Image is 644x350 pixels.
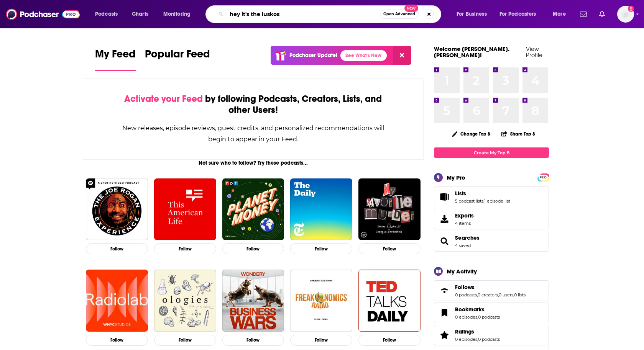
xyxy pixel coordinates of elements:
[478,292,498,298] a: 0 creators
[380,10,419,19] button: Open AdvancedNew
[455,212,474,219] span: Exports
[495,8,547,20] button: open menu
[483,198,484,204] span: ,
[95,47,136,65] span: My Feed
[434,303,549,323] span: Bookmarks
[617,6,634,23] img: User Profile
[447,268,477,275] div: My Activity
[290,243,352,254] button: Follow
[455,190,510,197] a: Lists
[358,270,421,332] img: TED Talks Daily
[122,93,385,116] div: by following Podcasts, Creators, Lists, and other Users!
[154,243,216,254] button: Follow
[222,270,284,332] img: Business Wars
[290,335,352,346] button: Follow
[95,9,118,20] span: Podcasts
[434,209,549,229] a: Exports
[145,47,210,71] a: Popular Feed
[437,214,452,224] span: Exports
[455,328,500,335] a: Ratings
[90,8,128,20] button: open menu
[451,8,496,20] button: open menu
[437,330,452,340] a: Ratings
[455,234,480,241] a: Searches
[455,284,475,291] span: Follows
[434,147,549,158] a: Create My Top 8
[127,8,153,20] a: Charts
[83,160,424,166] div: Not sure who to follow? Try these podcasts...
[617,6,634,23] button: Show profile menu
[383,12,415,16] span: Open Advanced
[455,221,474,226] span: 4 items
[86,243,148,254] button: Follow
[539,174,548,180] a: PRO
[86,270,148,332] img: Radiolab
[222,335,284,346] button: Follow
[455,328,474,335] span: Ratings
[358,335,421,346] button: Follow
[455,337,477,342] a: 0 episodes
[596,8,608,21] a: Show notifications dropdown
[455,284,526,291] a: Follows
[553,9,566,20] span: More
[547,8,575,20] button: open menu
[455,314,477,320] a: 0 episodes
[437,307,452,318] a: Bookmarks
[358,178,421,240] a: My Favorite Murder with Karen Kilgariff and Georgia Hardstark
[340,50,387,61] a: See What's New
[132,9,148,20] span: Charts
[404,5,418,12] span: New
[290,270,352,332] img: Freakonomics Radio
[477,314,478,320] span: ,
[289,52,337,59] p: Podchaser Update!
[6,7,80,21] img: Podchaser - Follow, Share and Rate Podcasts
[163,9,191,20] span: Monitoring
[514,292,526,298] a: 0 lists
[437,236,452,247] a: Searches
[86,178,148,240] img: The Joe Rogan Experience
[455,190,466,197] span: Lists
[437,285,452,296] a: Follows
[434,45,509,59] a: Welcome [PERSON_NAME].[PERSON_NAME]!
[213,5,449,23] div: Search podcasts, credits, & more...
[484,198,510,204] a: 1 episode list
[434,186,549,207] span: Lists
[617,6,634,23] span: Logged in as heidi.egloff
[145,47,210,65] span: Popular Feed
[455,306,500,313] a: Bookmarks
[222,243,284,254] button: Follow
[95,47,136,71] a: My Feed
[478,314,500,320] a: 0 podcasts
[86,335,148,346] button: Follow
[434,231,549,252] span: Searches
[158,8,200,20] button: open menu
[628,6,634,12] svg: Add a profile image
[222,178,284,240] img: Planet Money
[513,292,514,298] span: ,
[457,9,487,20] span: For Business
[434,280,549,301] span: Follows
[499,9,536,20] span: For Podcasters
[577,8,590,21] a: Show notifications dropdown
[478,337,500,342] a: 0 podcasts
[154,270,216,332] a: Ologies with Alie Ward
[498,292,499,298] span: ,
[290,178,352,240] img: The Daily
[455,306,485,313] span: Bookmarks
[501,126,536,141] button: Share Top 8
[124,93,203,105] span: Activate your Feed
[455,292,477,298] a: 0 podcasts
[477,292,478,298] span: ,
[154,178,216,240] img: This American Life
[358,243,421,254] button: Follow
